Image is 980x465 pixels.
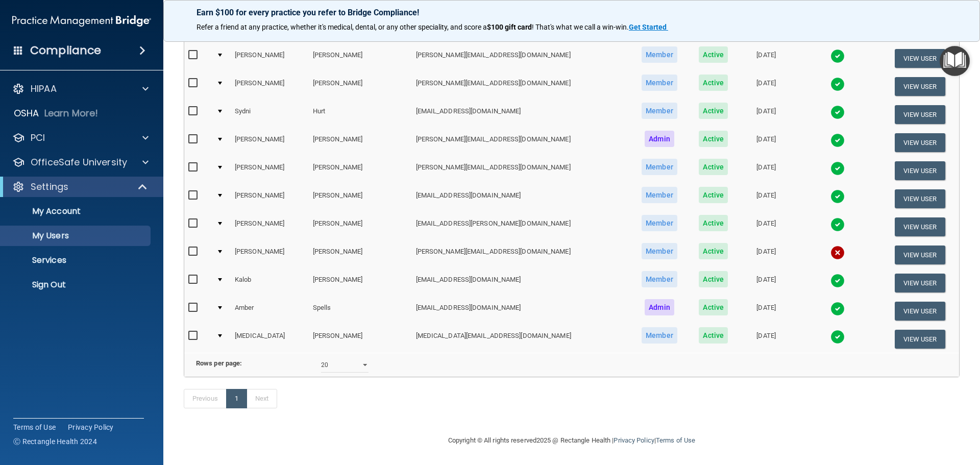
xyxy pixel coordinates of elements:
[895,246,945,264] button: View User
[699,271,728,287] span: Active
[412,325,630,353] td: [MEDICAL_DATA][EMAIL_ADDRESS][DOMAIN_NAME]
[830,302,845,316] img: tick.e7d51cea.svg
[895,133,945,152] button: View User
[309,44,412,72] td: [PERSON_NAME]
[44,107,99,119] p: Learn More!
[699,75,728,91] span: Active
[231,129,309,157] td: [PERSON_NAME]
[738,241,794,269] td: [DATE]
[184,389,227,408] a: Previous
[699,215,728,231] span: Active
[231,269,309,297] td: Kalob
[738,297,794,325] td: [DATE]
[487,23,532,31] strong: $100 gift card
[13,422,56,432] a: Terms of Use
[830,161,845,176] img: tick.e7d51cea.svg
[231,44,309,72] td: [PERSON_NAME]
[699,327,728,344] span: Active
[231,297,309,325] td: Amber
[231,101,309,129] td: Sydni
[7,206,146,216] p: My Account
[830,105,845,119] img: tick.e7d51cea.svg
[895,105,945,124] button: View User
[412,44,630,72] td: [PERSON_NAME][EMAIL_ADDRESS][DOMAIN_NAME]
[12,11,151,31] img: PMB logo
[309,297,412,325] td: Spells
[656,436,695,444] a: Terms of Use
[738,44,794,72] td: [DATE]
[412,157,630,185] td: [PERSON_NAME][EMAIL_ADDRESS][DOMAIN_NAME]
[12,83,149,95] a: HIPAA
[31,181,68,193] p: Settings
[699,131,728,147] span: Active
[699,243,728,259] span: Active
[231,213,309,241] td: [PERSON_NAME]
[642,243,677,259] span: Member
[68,422,114,432] a: Privacy Policy
[14,107,39,119] p: OSHA
[31,132,45,144] p: PCI
[738,101,794,129] td: [DATE]
[940,46,970,76] button: Open Resource Center
[226,389,247,408] a: 1
[614,436,654,444] a: Privacy Policy
[231,325,309,353] td: [MEDICAL_DATA]
[830,77,845,91] img: tick.e7d51cea.svg
[895,302,945,321] button: View User
[309,101,412,129] td: Hurt
[309,241,412,269] td: [PERSON_NAME]
[231,185,309,213] td: [PERSON_NAME]
[895,77,945,96] button: View User
[197,23,487,31] span: Refer a friend at any practice, whether it's medical, dental, or any other speciality, and score a
[642,159,677,175] span: Member
[642,215,677,231] span: Member
[309,325,412,353] td: [PERSON_NAME]
[309,269,412,297] td: [PERSON_NAME]
[830,49,845,63] img: tick.e7d51cea.svg
[12,156,149,168] a: OfficeSafe University
[642,75,677,91] span: Member
[309,213,412,241] td: [PERSON_NAME]
[738,72,794,101] td: [DATE]
[895,274,945,292] button: View User
[699,159,728,175] span: Active
[197,8,947,17] p: Earn $100 for every practice you refer to Bridge Compliance!
[895,161,945,180] button: View User
[247,389,277,408] a: Next
[642,103,677,119] span: Member
[642,327,677,344] span: Member
[231,72,309,101] td: [PERSON_NAME]
[738,325,794,353] td: [DATE]
[196,359,242,367] b: Rows per page:
[699,187,728,203] span: Active
[699,46,728,63] span: Active
[412,269,630,297] td: [EMAIL_ADDRESS][DOMAIN_NAME]
[309,72,412,101] td: [PERSON_NAME]
[645,131,674,147] span: Admin
[895,189,945,208] button: View User
[738,157,794,185] td: [DATE]
[309,157,412,185] td: [PERSON_NAME]
[830,274,845,288] img: tick.e7d51cea.svg
[629,23,667,31] strong: Get Started
[738,213,794,241] td: [DATE]
[12,132,149,144] a: PCI
[738,269,794,297] td: [DATE]
[30,43,101,58] h4: Compliance
[412,213,630,241] td: [EMAIL_ADDRESS][PERSON_NAME][DOMAIN_NAME]
[830,246,845,260] img: cross.ca9f0e7f.svg
[738,185,794,213] td: [DATE]
[7,280,146,290] p: Sign Out
[895,49,945,68] button: View User
[642,271,677,287] span: Member
[532,23,629,31] span: ! That's what we call a win-win.
[309,129,412,157] td: [PERSON_NAME]
[412,101,630,129] td: [EMAIL_ADDRESS][DOMAIN_NAME]
[231,157,309,185] td: [PERSON_NAME]
[412,129,630,157] td: [PERSON_NAME][EMAIL_ADDRESS][DOMAIN_NAME]
[830,217,845,232] img: tick.e7d51cea.svg
[7,231,146,241] p: My Users
[629,23,668,31] a: Get Started
[31,83,57,95] p: HIPAA
[309,185,412,213] td: [PERSON_NAME]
